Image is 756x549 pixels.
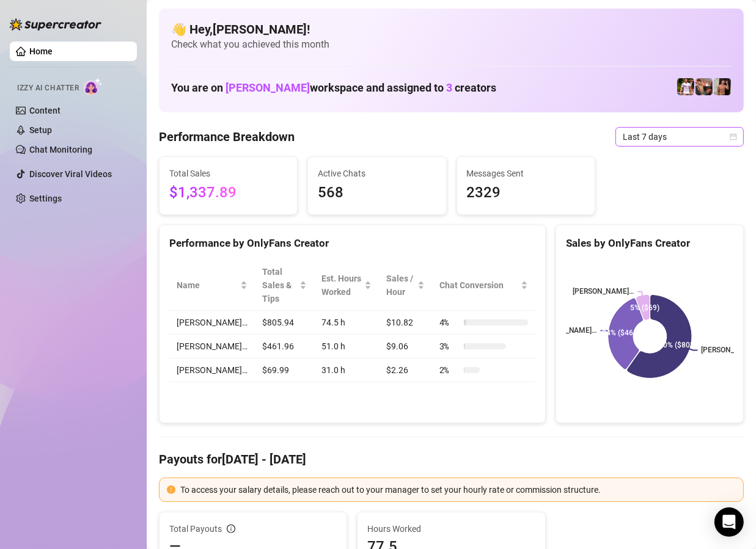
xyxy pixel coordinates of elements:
[314,358,379,382] td: 31.0 h
[255,311,314,335] td: $805.94
[10,18,101,31] img: logo-BBDzfeDw.svg
[262,265,297,305] span: Total Sales & Tips
[255,358,314,382] td: $69.99
[677,78,694,95] img: Hector
[367,522,535,536] span: Hours Worked
[171,81,496,95] h1: You are on workspace and assigned to creators
[467,181,585,205] span: 2329
[169,167,287,180] span: Total Sales
[314,311,379,335] td: 74.5 h
[17,82,79,94] span: Izzy AI Chatter
[255,335,314,358] td: $461.96
[318,167,436,180] span: Active Chats
[227,525,235,533] span: info-circle
[169,335,255,358] td: [PERSON_NAME]…
[29,169,112,179] a: Discover Viral Videos
[379,358,432,382] td: $2.26
[255,260,314,311] th: Total Sales & Tips
[171,38,732,51] span: Check what you achieved this month
[169,311,255,335] td: [PERSON_NAME]…
[29,125,52,135] a: Setup
[169,260,255,311] th: Name
[159,128,295,145] h4: Performance Breakdown
[169,181,287,205] span: $1,337.89
[180,483,736,496] div: To access your salary details, please reach out to your manager to set your hourly rate or commis...
[379,335,432,358] td: $9.06
[226,81,310,94] span: [PERSON_NAME]
[379,260,432,311] th: Sales / Hour
[84,78,103,95] img: AI Chatter
[714,507,744,537] div: Open Intercom Messenger
[446,81,452,94] span: 3
[171,21,732,38] h4: 👋 Hey, [PERSON_NAME] !
[566,235,733,252] div: Sales by OnlyFans Creator
[29,106,61,115] a: Content
[439,316,459,329] span: 4 %
[573,288,634,296] text: [PERSON_NAME]…
[432,260,535,311] th: Chat Conversion
[167,485,175,494] span: exclamation-circle
[386,272,415,299] span: Sales / Hour
[623,128,736,146] span: Last 7 days
[695,78,713,95] img: Osvaldo
[169,358,255,382] td: [PERSON_NAME]…
[439,363,459,377] span: 2 %
[439,340,459,353] span: 3 %
[379,311,432,335] td: $10.82
[169,522,222,536] span: Total Payouts
[29,194,62,203] a: Settings
[714,78,731,95] img: Zach
[177,278,238,292] span: Name
[535,327,596,335] text: [PERSON_NAME]…
[730,133,737,140] span: calendar
[321,272,362,299] div: Est. Hours Worked
[29,46,53,56] a: Home
[439,278,518,292] span: Chat Conversion
[318,181,436,205] span: 568
[159,451,744,468] h4: Payouts for [DATE] - [DATE]
[467,167,585,180] span: Messages Sent
[29,145,92,155] a: Chat Monitoring
[169,235,535,252] div: Performance by OnlyFans Creator
[314,335,379,358] td: 51.0 h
